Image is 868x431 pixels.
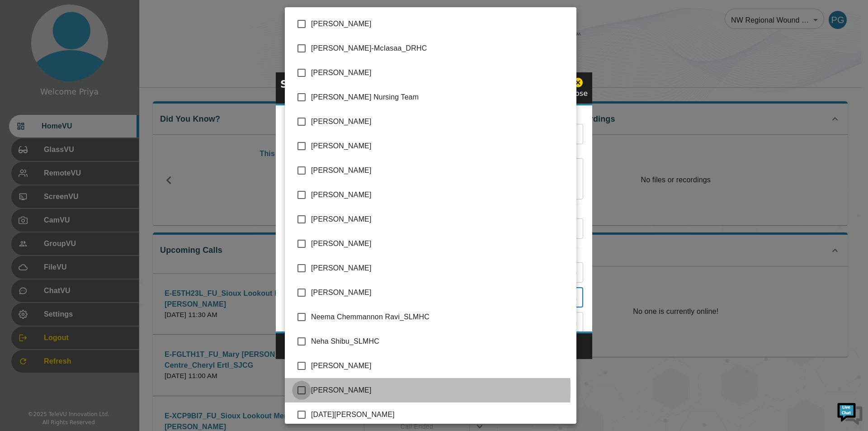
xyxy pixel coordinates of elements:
span: [PERSON_NAME] [311,287,569,298]
span: [PERSON_NAME] [311,238,569,249]
span: [PERSON_NAME] [311,165,569,176]
textarea: Type your message and hit 'Enter' [5,247,172,279]
span: [DATE][PERSON_NAME] [311,409,569,420]
span: [PERSON_NAME] [311,385,569,396]
span: [PERSON_NAME] [311,263,569,274]
img: Chat Widget [836,399,863,426]
span: [PERSON_NAME] [311,189,569,200]
div: Chat with us now [47,47,152,59]
div: Minimize live chat window [148,5,170,26]
span: [PERSON_NAME] [311,116,569,127]
span: We're online! [52,114,125,205]
span: Neema Chemmannon Ravi_SLMHC [311,312,569,322]
span: [PERSON_NAME] Nursing Team [311,92,569,103]
span: [PERSON_NAME] [311,19,569,29]
span: [PERSON_NAME] [311,67,569,78]
span: [PERSON_NAME] [311,214,569,225]
span: [PERSON_NAME] [311,360,569,371]
span: [PERSON_NAME] [311,141,569,152]
span: Neha Shibu_SLMHC [311,336,569,347]
img: d_736959983_company_1615157101543_736959983 [15,42,38,65]
span: [PERSON_NAME]-McIasaa_DRHC [311,43,569,54]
